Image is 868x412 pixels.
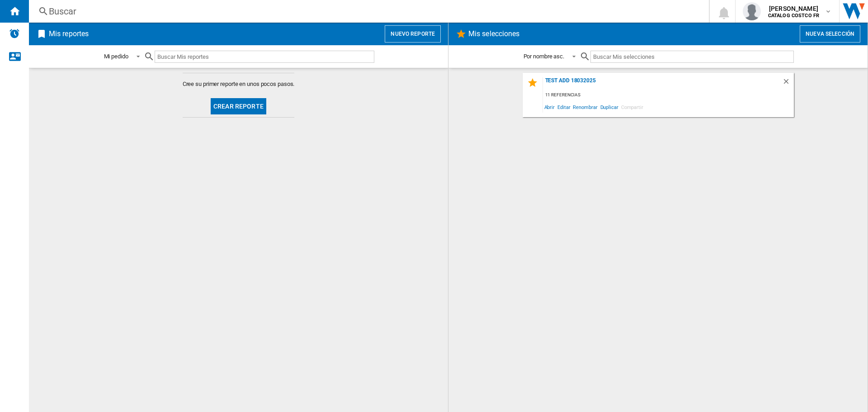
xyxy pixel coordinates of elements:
b: CATALOG COSTCO FR [768,13,819,19]
span: Compartir [620,101,645,113]
div: Buscar [49,5,685,18]
img: profile.jpg [743,2,761,20]
div: Por nombre asc. [524,53,565,60]
input: Buscar Mis selecciones [590,51,793,63]
div: 11 referencias [543,90,794,101]
span: Abrir [543,101,557,113]
span: Editar [556,101,571,113]
span: Duplicar [599,101,620,113]
div: Mi pedido [104,53,128,60]
input: Buscar Mis reportes [155,51,374,63]
button: Nueva selección [800,25,860,43]
div: Borrar [782,77,794,90]
img: alerts-logo.svg [9,28,20,39]
span: Renombrar [571,101,599,113]
span: Cree su primer reporte en unos pocos pasos. [183,80,295,88]
button: Nuevo reporte [385,25,441,43]
h2: Mis selecciones [467,25,522,43]
span: [PERSON_NAME] [768,4,819,13]
button: Crear reporte [211,98,266,114]
h2: Mis reportes [47,25,90,43]
div: Test add 18032025 [543,77,782,90]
